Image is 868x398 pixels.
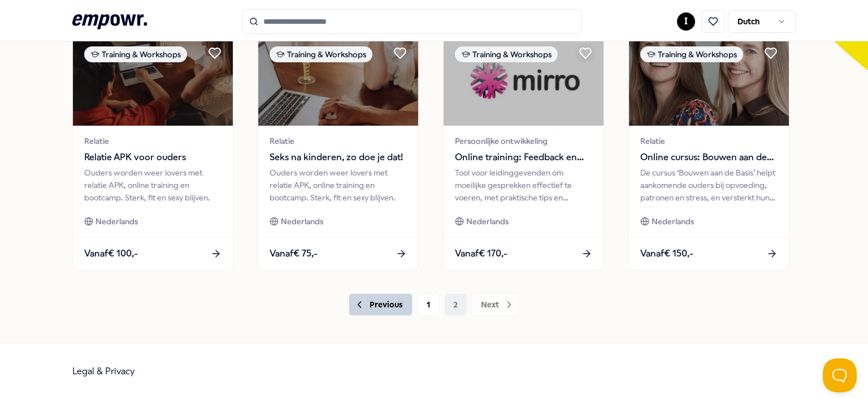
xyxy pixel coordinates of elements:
[455,150,592,165] span: Online training: Feedback en conflicthantering
[349,293,413,316] button: Previous
[73,35,233,126] img: package image
[628,35,789,270] a: package imageTraining & WorkshopsRelatieOnline cursus: Bouwen aan de BasisDe cursus ‘Bouwen aan d...
[640,135,778,147] span: Relatie
[84,135,222,147] span: Relatie
[72,35,233,270] a: package imageTraining & WorkshopsRelatieRelatie APK voor oudersOuders worden weer lovers met rela...
[72,366,135,376] a: Legal & Privacy
[417,293,440,316] button: 1
[270,166,407,204] div: Ouders worden weer lovers met relatie APK, online training en bootcamp. Sterk, fit en sexy blijven.
[652,215,694,228] span: Nederlands
[466,215,509,228] span: Nederlands
[84,150,222,165] span: Relatie APK voor ouders
[640,246,693,261] span: Vanaf € 150,-
[258,35,418,126] img: package image
[96,215,138,228] span: Nederlands
[455,246,507,261] span: Vanaf € 170,-
[84,46,187,62] div: Training & Workshops
[444,35,604,126] img: package image
[270,246,318,261] span: Vanaf € 75,-
[640,166,778,204] div: De cursus ‘Bouwen aan de Basis’ helpt aankomende ouders bij opvoeding, patronen en stress, en ver...
[84,246,138,261] span: Vanaf € 100,-
[270,46,372,62] div: Training & Workshops
[629,35,789,126] img: package image
[242,9,581,34] input: Search for products, categories or subcategories
[455,166,592,204] div: Tool voor leidinggevenden om moeilijke gesprekken effectief te voeren, met praktische tips en tec...
[823,358,857,392] iframe: Help Scout Beacon - Open
[455,46,558,62] div: Training & Workshops
[677,12,695,31] button: I
[258,35,419,270] a: package imageTraining & WorkshopsRelatieSeks na kinderen, zo doe je dat!Ouders worden weer lovers...
[640,46,743,62] div: Training & Workshops
[270,135,407,147] span: Relatie
[281,215,323,228] span: Nederlands
[443,35,604,270] a: package imageTraining & WorkshopsPersoonlijke ontwikkelingOnline training: Feedback en conflictha...
[84,166,222,204] div: Ouders worden weer lovers met relatie APK, online training en bootcamp. Sterk, fit en sexy blijven.
[455,135,592,147] span: Persoonlijke ontwikkeling
[640,150,778,165] span: Online cursus: Bouwen aan de Basis
[270,150,407,165] span: Seks na kinderen, zo doe je dat!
